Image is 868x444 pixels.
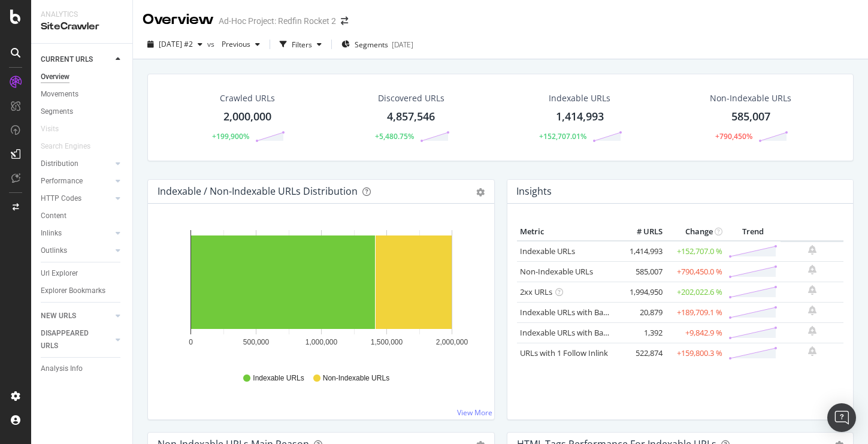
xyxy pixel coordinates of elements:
[516,183,552,200] h4: Insights
[189,338,193,346] text: 0
[41,285,105,297] div: Explorer Bookmarks
[618,282,666,302] td: 1,994,950
[666,302,725,322] td: +189,709.1 %
[41,71,69,83] div: Overview
[520,246,575,256] a: Indexable URLs
[618,322,666,343] td: 1,392
[41,175,83,188] div: Performance
[41,244,67,257] div: Outlinks
[292,40,312,50] div: Filters
[41,192,112,205] a: HTTP Codes
[520,307,620,318] a: Indexable URLs with Bad H1
[725,223,781,241] th: Trend
[666,241,725,262] td: +152,707.0 %
[539,131,586,141] div: +152,707.01%
[341,17,348,25] div: arrow-right-arrow-left
[41,123,59,135] div: Visits
[666,223,725,241] th: Change
[436,338,468,346] text: 2,000,000
[808,326,816,336] div: bell-plus
[517,223,618,241] th: Metric
[41,363,124,375] a: Analysis Info
[41,105,124,118] a: Segments
[41,192,81,205] div: HTTP Codes
[41,88,78,101] div: Movements
[41,123,71,135] a: Visits
[41,53,93,66] div: CURRENT URLS
[476,188,485,197] div: gear
[457,407,492,418] a: View More
[618,261,666,282] td: 585,007
[666,282,725,302] td: +202,022.6 %
[41,267,124,280] a: Url Explorer
[827,403,856,432] div: Open Intercom Messenger
[520,348,608,358] a: URLs with 1 Follow Inlink
[306,338,338,346] text: 1,000,000
[41,20,123,34] div: SiteCrawler
[220,92,275,104] div: Crawled URLs
[808,346,816,356] div: bell-plus
[143,10,214,30] div: Overview
[808,265,816,274] div: bell-plus
[158,223,485,362] svg: A chart.
[323,373,389,383] span: Non-Indexable URLs
[549,92,610,104] div: Indexable URLs
[159,39,193,49] span: 2025 Aug. 22nd #2
[253,373,304,383] span: Indexable URLs
[212,131,249,141] div: +199,900%
[41,363,83,375] div: Analysis Info
[41,310,76,322] div: NEW URLS
[219,15,336,27] div: Ad-Hoc Project: Redfin Rocket 2
[41,140,90,153] div: Search Engines
[618,302,666,322] td: 20,879
[41,10,123,20] div: Analytics
[618,223,666,241] th: # URLS
[41,175,112,188] a: Performance
[41,105,73,118] div: Segments
[207,39,217,49] span: vs
[158,185,358,197] div: Indexable / Non-Indexable URLs Distribution
[666,261,725,282] td: +790,450.0 %
[371,338,403,346] text: 1,500,000
[41,158,112,170] a: Distribution
[618,241,666,262] td: 1,414,993
[41,327,101,352] div: DISAPPEARED URLS
[666,322,725,343] td: +9,842.9 %
[355,40,388,50] span: Segments
[41,327,112,352] a: DISAPPEARED URLS
[556,109,604,125] div: 1,414,993
[731,109,770,125] div: 585,007
[520,286,552,297] a: 2xx URLs
[41,158,78,170] div: Distribution
[715,131,752,141] div: +790,450%
[378,92,444,104] div: Discovered URLs
[41,71,124,83] a: Overview
[618,343,666,363] td: 522,874
[41,244,112,257] a: Outlinks
[666,343,725,363] td: +159,800.3 %
[520,266,593,277] a: Non-Indexable URLs
[808,306,816,315] div: bell-plus
[243,338,270,346] text: 500,000
[41,210,66,222] div: Content
[710,92,791,104] div: Non-Indexable URLs
[337,35,418,54] button: Segments[DATE]
[387,109,435,125] div: 4,857,546
[143,35,207,54] button: [DATE] #2
[275,35,326,54] button: Filters
[41,88,124,101] a: Movements
[808,245,816,255] div: bell-plus
[41,267,78,280] div: Url Explorer
[223,109,271,125] div: 2,000,000
[41,310,112,322] a: NEW URLS
[41,140,102,153] a: Search Engines
[41,53,112,66] a: CURRENT URLS
[375,131,414,141] div: +5,480.75%
[41,227,62,240] div: Inlinks
[41,285,124,297] a: Explorer Bookmarks
[392,40,413,50] div: [DATE]
[217,39,250,49] span: Previous
[520,327,651,338] a: Indexable URLs with Bad Description
[808,285,816,295] div: bell-plus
